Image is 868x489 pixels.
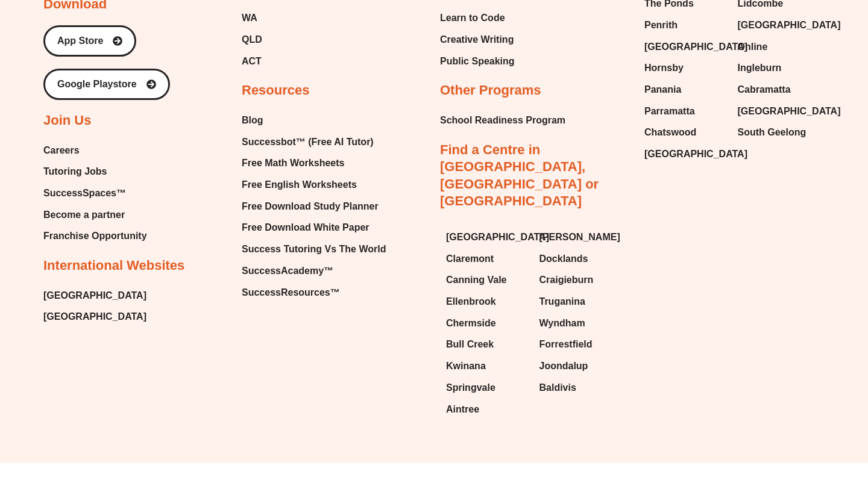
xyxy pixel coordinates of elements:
[446,271,506,289] span: Canning Vale
[446,335,527,354] a: Bull Creek
[738,16,819,34] a: [GEOGRAPHIC_DATA]
[738,123,819,142] a: South Geelong
[242,284,386,302] a: SuccessResources™
[644,102,726,120] a: Parramatta
[446,379,495,397] span: Springvale
[242,111,386,129] a: Blog
[644,145,747,163] span: [GEOGRAPHIC_DATA]
[446,228,527,246] a: [GEOGRAPHIC_DATA]
[242,154,386,172] a: Free Math Worksheets
[738,16,841,34] span: [GEOGRAPHIC_DATA]
[446,314,527,332] a: Chermside
[446,357,486,375] span: Kwinana
[738,81,791,99] span: Cabramatta
[242,262,333,280] span: SuccessAcademy™
[446,293,496,311] span: Ellenbrook
[661,353,868,489] iframe: Chat Widget
[242,284,340,302] span: SuccessResources™
[43,142,147,160] a: Careers
[738,59,782,77] span: Ingleburn
[242,262,386,280] a: SuccessAcademy™
[446,314,496,332] span: Chermside
[242,240,386,258] a: Success Tutoring Vs The World
[242,111,263,129] span: Blog
[539,379,576,397] span: Baldivis
[57,36,103,46] span: App Store
[43,112,91,129] h2: Join Us
[738,123,807,142] span: South Geelong
[43,227,147,245] a: Franchise Opportunity
[539,314,585,332] span: Wyndham
[43,142,80,160] span: Careers
[446,271,527,289] a: Canning Vale
[43,184,126,202] span: SuccessSpaces™
[242,52,262,70] span: ACT
[242,219,370,237] span: Free Download White Paper
[644,102,695,120] span: Parramatta
[539,271,621,289] a: Craigieburn
[539,293,585,311] span: Truganina
[539,335,621,354] a: Forrestfield
[242,31,262,49] span: QLD
[43,163,107,181] span: Tutoring Jobs
[539,314,621,332] a: Wyndham
[644,123,726,142] a: Chatswood
[242,198,386,216] a: Free Download Study Planner
[242,31,345,49] a: QLD
[242,133,386,151] a: Successbot™ (Free AI Tutor)
[242,133,374,151] span: Successbot™ (Free AI Tutor)
[446,250,527,268] a: Claremont
[446,228,549,246] span: [GEOGRAPHIC_DATA]
[242,176,386,194] a: Free English Worksheets
[644,16,726,34] a: Penrith
[43,206,125,224] span: Become a partner
[57,79,137,89] span: Google Playstore
[539,357,621,375] a: Joondalup
[242,82,310,99] h2: Resources
[43,69,170,100] a: Google Playstore
[440,9,515,27] a: Learn to Code
[242,176,357,194] span: Free English Worksheets
[644,38,747,56] span: [GEOGRAPHIC_DATA]
[440,82,541,99] h2: Other Programs
[738,59,819,77] a: Ingleburn
[738,81,819,99] a: Cabramatta
[43,257,184,275] h2: International Websites
[539,335,593,354] span: Forrestfield
[539,228,621,246] a: [PERSON_NAME]
[446,357,527,375] a: Kwinana
[43,308,146,326] a: [GEOGRAPHIC_DATA]
[440,111,565,129] span: School Readiness Program
[446,293,527,311] a: Ellenbrook
[440,31,514,49] span: Creative Writing
[738,38,819,56] a: Online
[446,335,494,354] span: Bull Creek
[539,250,588,268] span: Docklands
[43,287,146,305] span: [GEOGRAPHIC_DATA]
[539,250,621,268] a: Docklands
[738,38,768,56] span: Online
[644,59,726,77] a: Hornsby
[440,142,599,209] a: Find a Centre in [GEOGRAPHIC_DATA], [GEOGRAPHIC_DATA] or [GEOGRAPHIC_DATA]
[43,206,147,224] a: Become a partner
[446,400,527,419] a: Aintree
[539,379,621,397] a: Baldivis
[644,38,726,56] a: [GEOGRAPHIC_DATA]
[242,9,257,27] span: WA
[539,293,621,311] a: Truganina
[738,102,819,120] a: [GEOGRAPHIC_DATA]
[539,271,594,289] span: Craigieburn
[644,145,726,163] a: [GEOGRAPHIC_DATA]
[644,123,696,142] span: Chatswood
[644,81,726,99] a: Panania
[644,81,681,99] span: Panania
[242,52,345,70] a: ACT
[440,52,515,70] a: Public Speaking
[242,198,379,216] span: Free Download Study Planner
